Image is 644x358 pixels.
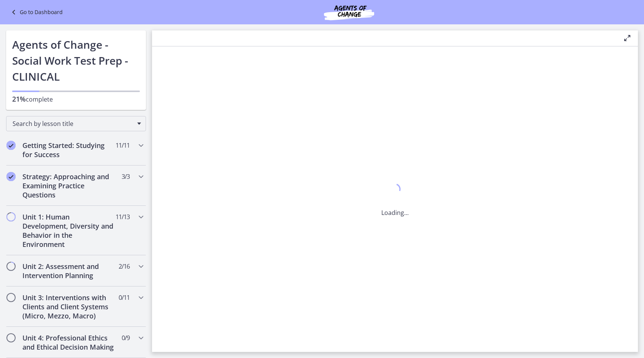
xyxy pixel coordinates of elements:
span: 21% [12,94,26,103]
span: 2 / 16 [119,262,130,271]
span: 11 / 13 [116,212,130,221]
span: 3 / 3 [122,172,130,181]
span: 0 / 11 [119,293,130,302]
span: 11 / 11 [116,141,130,150]
h2: Unit 3: Interventions with Clients and Client Systems (Micro, Mezzo, Macro) [22,293,115,320]
i: Completed [6,141,16,150]
h2: Unit 4: Professional Ethics and Ethical Decision Making [22,333,115,352]
div: 1 [381,181,409,199]
h2: Unit 2: Assessment and Intervention Planning [22,262,115,280]
h2: Unit 1: Human Development, Diversity and Behavior in the Environment [22,212,115,249]
div: Search by lesson title [6,116,146,131]
h1: Agents of Change - Social Work Test Prep - CLINICAL [12,37,140,84]
span: 0 / 9 [122,333,130,342]
h2: Strategy: Approaching and Examining Practice Questions [22,172,115,199]
span: Search by lesson title [13,119,133,128]
p: complete [12,94,140,104]
h2: Getting Started: Studying for Success [22,141,115,159]
p: Loading... [381,208,409,217]
i: Completed [6,172,16,181]
img: Agents of Change Social Work Test Prep [303,3,395,21]
a: Go to Dashboard [9,8,63,17]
